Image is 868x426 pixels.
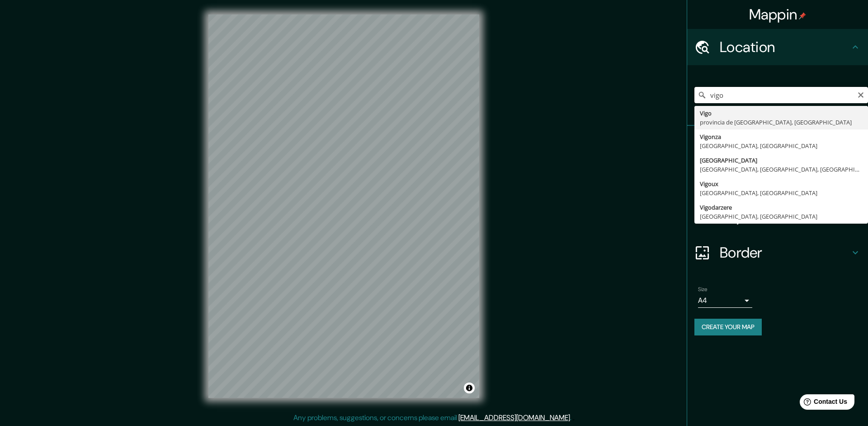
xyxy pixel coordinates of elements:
div: Vigonza [700,132,863,141]
div: [GEOGRAPHIC_DATA], [GEOGRAPHIC_DATA] [700,212,863,221]
div: . [573,412,575,423]
div: Vigoux [700,179,863,188]
h4: Layout [720,207,850,225]
canvas: Map [208,14,479,398]
img: pin-icon.png [799,12,806,19]
button: Toggle attribution [464,383,475,393]
div: [GEOGRAPHIC_DATA] [700,156,863,165]
input: Pick your city or area [694,87,868,103]
div: Location [687,29,868,65]
div: [GEOGRAPHIC_DATA], [GEOGRAPHIC_DATA] [700,141,863,150]
div: . [571,412,573,423]
h4: Location [720,38,850,56]
div: Pins [687,126,868,162]
div: Vigo [700,109,863,118]
a: [EMAIL_ADDRESS][DOMAIN_NAME] [458,413,570,422]
div: provincia de [GEOGRAPHIC_DATA], [GEOGRAPHIC_DATA] [700,118,863,127]
h4: Mappin [749,5,807,24]
div: [GEOGRAPHIC_DATA], [GEOGRAPHIC_DATA], [GEOGRAPHIC_DATA] [700,165,863,174]
h4: Border [720,244,850,262]
p: Any problems, suggestions, or concerns please email . [293,412,571,423]
div: Style [687,162,868,198]
iframe: Help widget launcher [788,391,858,416]
div: Layout [687,198,868,235]
div: Border [687,235,868,271]
div: A4 [698,293,752,308]
div: Vigodarzere [700,203,863,212]
div: [GEOGRAPHIC_DATA], [GEOGRAPHIC_DATA] [700,188,863,197]
label: Size [698,286,708,293]
button: Create your map [694,319,762,335]
button: Clear [857,90,864,99]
